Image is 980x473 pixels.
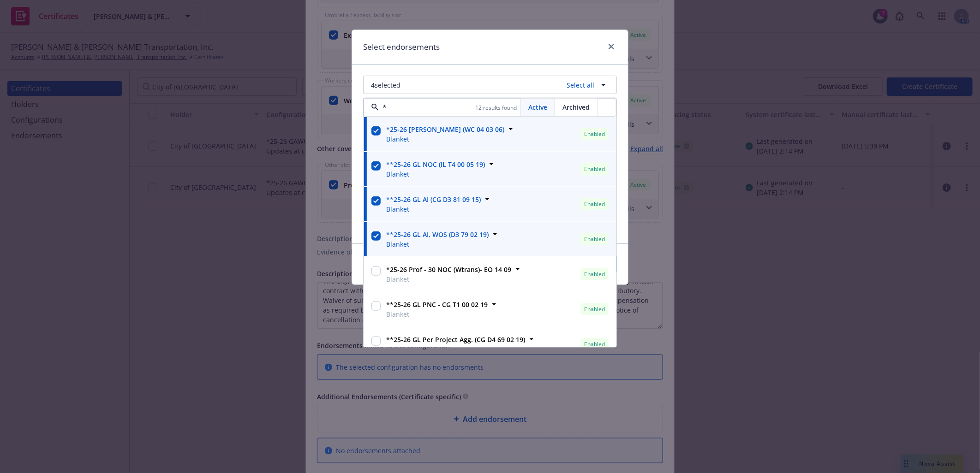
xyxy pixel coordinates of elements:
[371,80,400,90] span: 4 selected
[584,305,605,313] span: Enabled
[363,76,617,94] button: 4selectedSelect all
[386,230,489,239] strong: **25-26 GL AI, WOS (D3 79 02 19)
[386,125,504,134] strong: *25-26 [PERSON_NAME] (WC 04 03 06)
[584,200,605,208] span: Enabled
[563,80,594,90] a: Select all
[475,104,517,112] span: 12 results found
[584,340,605,349] span: Enabled
[584,130,605,138] span: Enabled
[386,195,481,204] strong: **25-26 GL AI (CG D3 81 09 15)
[562,102,590,112] span: Archived
[386,300,488,309] strong: **25-26 GL PNC - CG T1 00 02 19
[386,160,485,169] strong: **25-26 GL NOC (IL T4 00 05 19)
[363,41,440,53] h1: Select endorsements
[386,169,485,179] span: Blanket
[386,274,511,284] span: Blanket
[386,239,489,249] span: Blanket
[386,204,481,214] span: Blanket
[606,41,617,52] a: close
[528,102,547,112] span: Active
[386,335,525,344] strong: **25-26 GL Per Project Agg. (CG D4 69 02 19)
[386,134,504,144] span: Blanket
[379,102,475,113] input: Filter by keyword
[386,309,488,319] span: Blanket
[584,235,605,243] span: Enabled
[584,165,605,173] span: Enabled
[584,270,605,278] span: Enabled
[386,265,511,274] strong: *25-26 Prof - 30 NOC (Wtrans)- EO 14 09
